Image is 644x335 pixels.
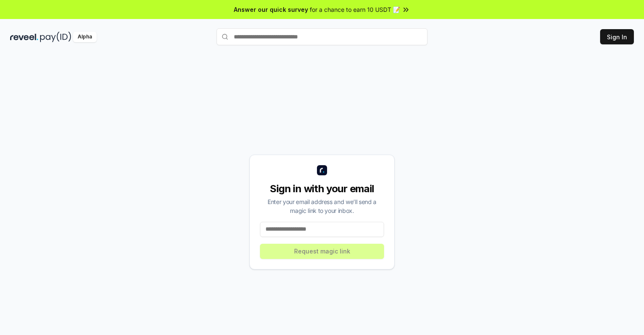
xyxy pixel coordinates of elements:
[234,5,308,14] span: Answer our quick survey
[10,32,38,42] img: reveel_dark
[600,29,634,44] button: Sign In
[73,32,97,42] div: Alpha
[260,182,384,196] div: Sign in with your email
[310,5,400,14] span: for a chance to earn 10 USDT 📝
[40,32,71,42] img: pay_id
[317,165,327,175] img: logo_small
[260,197,384,215] div: Enter your email address and we’ll send a magic link to your inbox.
